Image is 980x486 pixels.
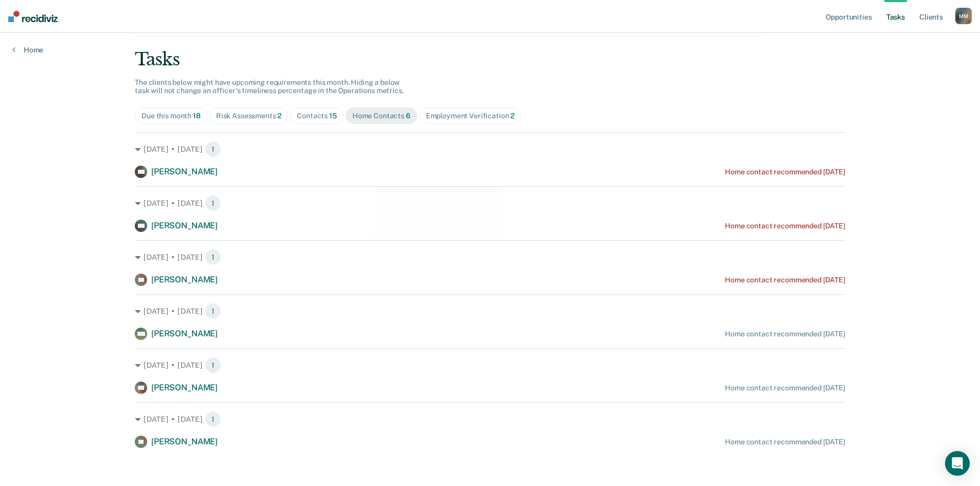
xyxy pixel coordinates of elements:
span: [PERSON_NAME] [151,383,218,392]
span: [PERSON_NAME] [151,221,218,230]
div: Home contact recommended [DATE] [725,168,845,176]
span: 15 [329,112,337,120]
div: [DATE] • [DATE] 1 [135,411,845,427]
span: 1 [205,195,221,211]
div: [DATE] • [DATE] 1 [135,141,845,157]
span: 1 [205,303,221,319]
div: Employment Verification [426,112,515,120]
a: Home [12,45,43,55]
div: Contacts [297,112,337,120]
div: Tasks [135,49,845,70]
span: 1 [205,411,221,427]
div: Due this month [141,112,201,120]
span: The clients below might have upcoming requirements this month. Hiding a below task will not chang... [135,78,404,95]
div: Home contact recommended [DATE] [725,330,845,338]
div: M M [955,8,972,24]
div: Home contact recommended [DATE] [725,222,845,230]
div: Home contact recommended [DATE] [725,384,845,392]
span: [PERSON_NAME] [151,275,218,284]
img: Recidiviz [8,11,58,22]
div: Home Contacts [352,112,411,120]
div: [DATE] • [DATE] 1 [135,357,845,373]
span: 2 [277,112,281,120]
div: Open Intercom Messenger [945,451,970,476]
span: 6 [406,112,411,120]
span: 1 [205,249,221,265]
div: Home contact recommended [DATE] [725,276,845,284]
span: [PERSON_NAME] [151,437,218,446]
span: 1 [205,141,221,157]
button: MM [955,8,972,24]
span: [PERSON_NAME] [151,167,218,176]
span: [PERSON_NAME] [151,329,218,338]
div: Risk Assessments [216,112,282,120]
div: [DATE] • [DATE] 1 [135,249,845,265]
div: Home contact recommended [DATE] [725,438,845,446]
span: 18 [193,112,201,120]
span: 1 [205,357,221,373]
span: 2 [510,112,514,120]
div: [DATE] • [DATE] 1 [135,303,845,319]
div: [DATE] • [DATE] 1 [135,195,845,211]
